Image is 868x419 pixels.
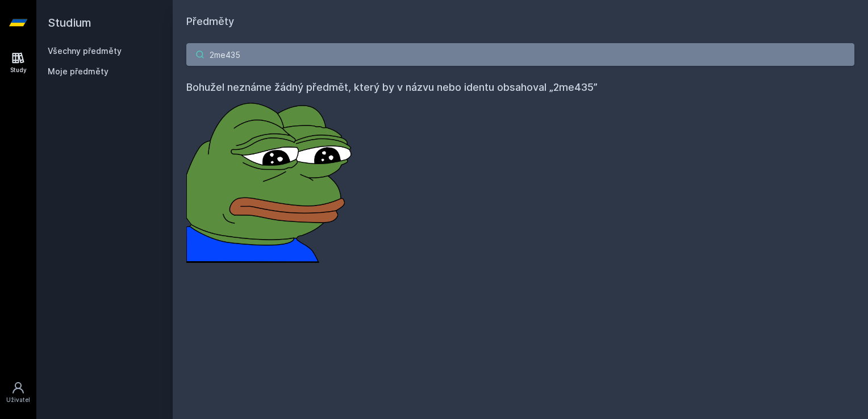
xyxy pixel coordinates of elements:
[2,45,34,80] a: Study
[10,66,27,74] div: Study
[186,79,854,95] h4: Bohužel neznáme žádný předmět, který by v názvu nebo identu obsahoval „2me435”
[48,66,108,77] span: Moje předměty
[186,14,854,30] h1: Předměty
[186,95,357,263] img: error_picture.png
[186,43,854,66] input: Název nebo ident předmětu…
[6,396,30,404] div: Uživatel
[48,46,122,56] a: Všechny předměty
[2,375,34,410] a: Uživatel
